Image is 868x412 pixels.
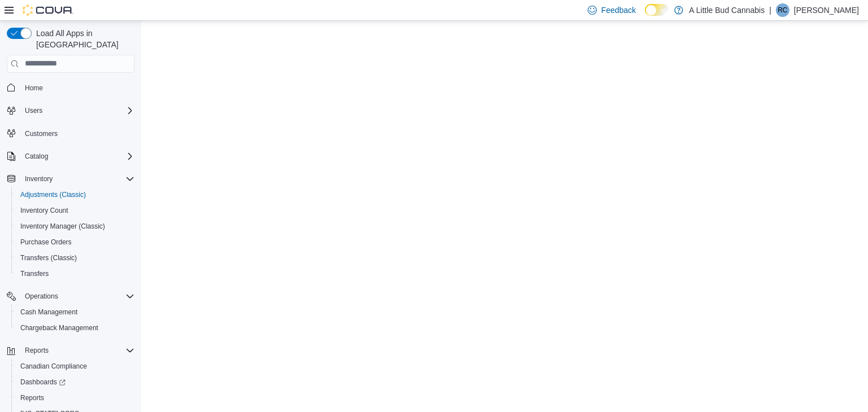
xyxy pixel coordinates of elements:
[645,4,669,16] input: Dark Mode
[11,203,139,218] button: Inventory Count
[2,343,139,358] button: Reports
[11,218,139,234] button: Inventory Manager (Classic)
[2,80,139,96] button: Home
[16,321,103,335] a: Chargeback Management
[25,106,42,115] span: Users
[20,126,134,141] span: Customers
[20,150,53,163] button: Catalog
[11,358,139,374] button: Canadian Compliance
[645,16,645,16] span: Dark Mode
[794,3,859,17] p: [PERSON_NAME]
[16,188,90,201] a: Adjustments (Classic)
[20,253,77,262] span: Transfers (Classic)
[20,290,134,303] span: Operations
[20,323,98,332] span: Chargeback Management
[20,81,47,95] a: Home
[16,391,134,405] span: Reports
[20,393,44,402] span: Reports
[20,378,66,387] span: Dashboards
[776,3,789,17] div: Rakim Chappell-Knibbs
[16,251,134,265] span: Transfers (Classic)
[20,344,53,357] button: Reports
[25,84,43,93] span: Home
[11,234,139,250] button: Purchase Orders
[20,344,134,357] span: Reports
[2,103,139,119] button: Users
[20,172,57,186] button: Inventory
[16,305,134,319] span: Cash Management
[689,3,765,17] p: A Little Bud Cannabis
[16,391,49,405] a: Reports
[11,374,139,390] a: Dashboards
[32,28,134,50] span: Load All Apps in [GEOGRAPHIC_DATA]
[601,5,636,16] span: Feedback
[20,269,49,278] span: Transfers
[25,346,49,355] span: Reports
[20,104,134,117] span: Users
[16,375,70,389] a: Dashboards
[20,238,72,247] span: Purchase Orders
[23,5,73,16] img: Cova
[778,3,787,17] span: RC
[25,292,58,301] span: Operations
[20,308,77,317] span: Cash Management
[20,206,68,215] span: Inventory Count
[16,360,134,373] span: Canadian Compliance
[16,204,134,217] span: Inventory Count
[20,362,87,371] span: Canadian Compliance
[20,127,62,141] a: Customers
[16,360,92,373] a: Canadian Compliance
[11,187,139,203] button: Adjustments (Classic)
[20,190,86,199] span: Adjustments (Classic)
[25,129,58,138] span: Customers
[16,305,82,319] a: Cash Management
[11,390,139,406] button: Reports
[16,375,134,389] span: Dashboards
[20,290,63,303] button: Operations
[16,220,110,233] a: Inventory Manager (Classic)
[16,235,134,249] span: Purchase Orders
[20,81,134,95] span: Home
[16,267,134,280] span: Transfers
[2,148,139,164] button: Catalog
[20,222,105,231] span: Inventory Manager (Classic)
[25,174,53,183] span: Inventory
[16,267,53,280] a: Transfers
[25,152,48,161] span: Catalog
[2,171,139,187] button: Inventory
[16,220,134,233] span: Inventory Manager (Classic)
[2,288,139,304] button: Operations
[16,235,76,249] a: Purchase Orders
[20,104,47,117] button: Users
[11,304,139,320] button: Cash Management
[2,125,139,142] button: Customers
[769,3,771,17] p: |
[11,250,139,266] button: Transfers (Classic)
[20,172,134,186] span: Inventory
[20,150,134,163] span: Catalog
[16,204,73,217] a: Inventory Count
[16,251,81,265] a: Transfers (Classic)
[16,188,134,201] span: Adjustments (Classic)
[11,320,139,336] button: Chargeback Management
[11,266,139,282] button: Transfers
[16,321,134,335] span: Chargeback Management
